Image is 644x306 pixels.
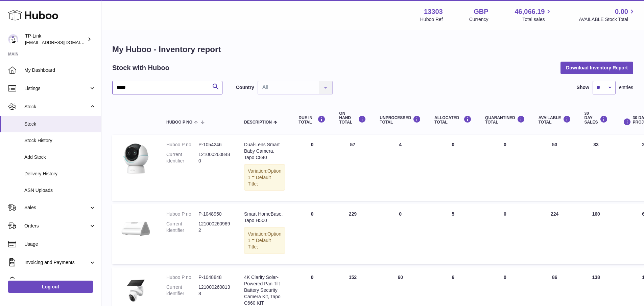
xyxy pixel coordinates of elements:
[198,284,231,297] dd: 1210002608138
[24,278,96,284] span: Cases
[25,40,99,45] span: [EMAIL_ADDRESS][DOMAIN_NAME]
[299,115,326,125] div: DUE IN TOTAL
[166,120,192,125] span: Huboo P no
[8,34,18,44] img: gaby.chen@tp-link.com
[522,16,552,23] span: Total sales
[619,84,633,91] span: entries
[24,154,96,160] span: Add Stock
[166,284,198,297] dt: Current identifier
[532,135,578,201] td: 53
[244,211,285,224] div: Smart HomeBase, Tapo H500
[244,141,285,161] div: Dual-Lens Smart Baby Camera, Tapo C840
[166,141,198,148] dt: Huboo P no
[424,7,443,16] strong: 13303
[198,274,231,281] dd: P-1048848
[474,7,488,16] strong: GBP
[380,115,421,125] div: UNPROCESSED Total
[532,204,578,264] td: 224
[24,171,96,177] span: Delivery History
[373,204,428,264] td: 0
[24,67,96,73] span: My Dashboard
[166,221,198,234] dt: Current identifier
[119,141,153,175] img: product image
[24,241,96,247] span: Usage
[24,204,89,211] span: Sales
[24,259,89,266] span: Invoicing and Payments
[469,16,488,23] div: Currency
[24,121,96,127] span: Stock
[244,164,285,191] div: Variation:
[579,7,636,23] a: 0.00 AVAILABLE Stock Total
[248,168,281,187] span: Option 1 = Default Title;
[119,211,153,245] img: product image
[198,141,231,148] dd: P-1054246
[504,211,506,217] span: 0
[428,204,478,264] td: 5
[485,115,525,125] div: QUARANTINED Total
[8,281,93,293] a: Log out
[292,204,332,264] td: 0
[244,120,272,125] span: Description
[24,187,96,194] span: ASN Uploads
[578,204,615,264] td: 160
[24,104,89,110] span: Stock
[112,63,169,72] h2: Stock with Huboo
[579,16,636,23] span: AVAILABLE Stock Total
[504,275,506,280] span: 0
[585,111,608,125] div: 30 DAY SALES
[615,7,628,16] span: 0.00
[112,44,633,55] h1: My Huboo - Inventory report
[24,137,96,144] span: Stock History
[515,7,545,16] span: 46,066.19
[244,227,285,254] div: Variation:
[428,135,478,201] td: 0
[166,274,198,281] dt: Huboo P no
[24,85,89,92] span: Listings
[236,84,254,91] label: Country
[332,204,373,264] td: 229
[198,211,231,217] dd: P-1048950
[198,221,231,234] dd: 1210002609692
[504,142,506,147] span: 0
[373,135,428,201] td: 4
[198,151,231,164] dd: 1210002608480
[244,274,285,306] div: 4K Clarity Solar-Powered Pan Tilt Battery Security Camera Kit, Tapo C660 KIT
[434,115,472,125] div: ALLOCATED Total
[292,135,332,201] td: 0
[539,115,571,125] div: AVAILABLE Total
[25,33,86,46] div: TP-Link
[332,135,373,201] td: 57
[515,7,552,23] a: 46,066.19 Total sales
[24,223,89,229] span: Orders
[420,16,443,23] div: Huboo Ref
[248,231,281,249] span: Option 1 = Default Title;
[166,211,198,217] dt: Huboo P no
[578,135,615,201] td: 33
[339,111,366,125] div: ON HAND Total
[577,84,589,91] label: Show
[166,151,198,164] dt: Current identifier
[560,62,633,74] button: Download Inventory Report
